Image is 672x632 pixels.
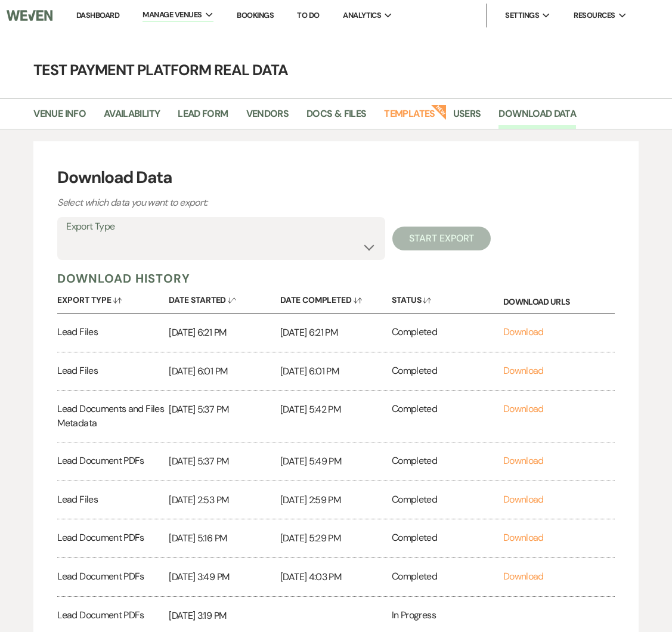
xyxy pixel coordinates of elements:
[503,570,544,583] a: Download
[169,492,280,508] p: [DATE] 2:53 PM
[453,106,481,129] a: Users
[503,364,544,377] a: Download
[280,364,392,379] p: [DATE] 6:01 PM
[57,442,169,481] div: Lead Document PDFs
[343,10,381,21] span: Analytics
[33,106,86,129] a: Venue Info
[57,286,169,309] button: Export Type
[237,10,274,20] a: Bookings
[7,3,52,28] img: Weven Logo
[384,106,435,129] a: Templates
[57,391,169,442] div: Lead Documents and Files Metadata
[503,402,544,415] a: Download
[280,454,392,469] p: [DATE] 5:49 PM
[169,531,280,546] p: [DATE] 5:16 PM
[498,106,576,129] a: Download Data
[280,325,392,340] p: [DATE] 6:21 PM
[505,10,539,21] span: Settings
[169,569,280,585] p: [DATE] 3:49 PM
[57,352,169,391] div: Lead Files
[503,326,544,338] a: Download
[392,442,503,481] div: Completed
[57,519,169,557] div: Lead Document PDFs
[246,106,289,129] a: Vendors
[57,314,169,352] div: Lead Files
[297,10,319,20] a: To Do
[169,454,280,469] p: [DATE] 5:37 PM
[169,608,280,624] p: [DATE] 3:19 PM
[143,9,202,21] span: Manage Venues
[280,402,392,417] p: [DATE] 5:42 PM
[503,286,615,313] div: Download URLs
[280,492,392,508] p: [DATE] 2:59 PM
[57,271,614,286] h5: Download History
[431,103,447,120] strong: New
[306,106,366,129] a: Docs & Files
[503,531,544,544] a: Download
[57,558,169,596] div: Lead Document PDFs
[57,165,614,190] h3: Download Data
[66,218,376,236] label: Export Type
[178,106,228,129] a: Lead Form
[392,352,503,391] div: Completed
[392,286,503,309] button: Status
[392,519,503,557] div: Completed
[392,558,503,596] div: Completed
[57,481,169,519] div: Lead Files
[503,493,544,506] a: Download
[280,286,392,309] button: Date Completed
[280,569,392,585] p: [DATE] 4:03 PM
[574,10,615,21] span: Resources
[169,402,280,417] p: [DATE] 5:37 PM
[503,454,544,467] a: Download
[76,10,119,20] a: Dashboard
[57,195,475,210] p: Select which data you want to export:
[392,391,503,442] div: Completed
[169,325,280,340] p: [DATE] 6:21 PM
[392,481,503,519] div: Completed
[280,531,392,546] p: [DATE] 5:29 PM
[169,286,280,309] button: Date Started
[104,106,160,129] a: Availability
[392,314,503,352] div: Completed
[169,364,280,379] p: [DATE] 6:01 PM
[392,227,491,250] button: Start Export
